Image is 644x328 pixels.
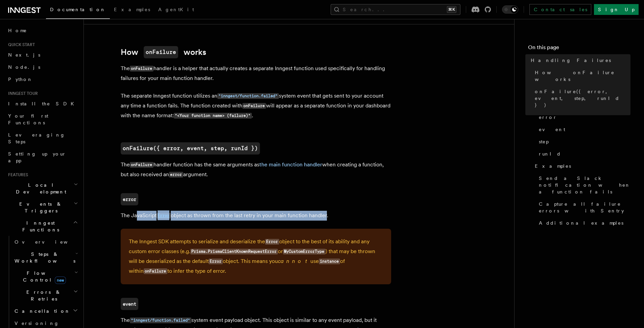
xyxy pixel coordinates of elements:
button: Search...⌘K [331,4,460,15]
code: onFailure [242,103,266,109]
span: Steps & Workflows [12,251,75,264]
a: Sign Up [594,4,639,15]
a: Examples [532,160,630,172]
a: Capture all failure errors with Sentry [536,198,630,217]
a: Handling Failures [528,54,630,66]
p: The handler function has the same arguments as when creating a function, but also received an arg... [121,160,391,180]
span: Events & Triggers [5,201,74,214]
a: event [121,298,138,310]
span: Node.js [8,64,40,70]
span: Documentation [50,7,106,12]
a: "inngest/function.failed" [130,317,191,323]
span: How onFailure works [535,69,630,83]
button: Steps & Workflows [12,248,79,267]
code: "<Your function name> (failure)" [174,113,252,119]
button: Local Development [5,179,79,198]
span: Overview [15,239,84,245]
button: Events & Triggers [5,198,79,217]
span: Flow Control [12,270,74,283]
span: Additional examples [539,220,623,226]
span: step [539,138,549,145]
span: Next.js [8,52,40,58]
span: Your first Functions [8,113,48,125]
span: Local Development [5,182,74,195]
button: Flow Controlnew [12,267,79,286]
a: Overview [12,236,79,248]
code: "inngest/function.failed" [217,93,279,99]
span: new [55,276,66,284]
a: Additional examples [536,217,630,229]
a: AgentKit [154,2,198,18]
span: Examples [535,163,571,169]
a: Error [157,212,171,219]
span: onFailure({ error, event, step, runId }) [535,88,630,108]
code: "inngest/function.failed" [130,317,191,323]
code: instance [319,259,340,264]
a: How onFailure works [532,66,630,85]
em: cannot [278,258,310,264]
button: Inngest Functions [5,217,79,236]
a: onFailure({ error, event, step, runId }) [532,85,630,111]
code: onFailure [144,268,167,274]
a: runId [536,148,630,160]
p: The JavaScript object as thrown from the last retry in your main function handler. [121,211,391,221]
a: onFailure({ error, event, step, runId }) [121,142,260,155]
code: onFailure [130,162,153,168]
code: onFailure [130,66,153,71]
span: AgentKit [158,7,194,12]
a: "inngest/function.failed" [217,93,279,99]
a: Documentation [46,2,110,19]
kbd: ⌘K [447,6,456,13]
a: Contact sales [529,4,591,15]
a: Setting up your app [5,148,79,167]
a: HowonFailureworks [121,46,206,58]
a: error [536,111,630,123]
button: Errors & Retries [12,286,79,305]
a: event [536,123,630,136]
span: Cancellation [12,308,70,314]
code: Error [265,239,279,245]
p: The separate Inngest function utilizes an system event that gets sent to your account any time a ... [121,91,391,121]
span: Capture all failure errors with Sentry [539,201,630,214]
p: The Inngest SDK attempts to serialize and deserialize the object to the best of its ability and a... [129,237,383,276]
a: Next.js [5,49,79,61]
h4: On this page [528,43,630,54]
span: Setting up your app [8,151,66,163]
span: Inngest Functions [5,220,73,233]
span: Inngest tour [5,91,38,96]
a: error [121,193,138,205]
span: Install the SDK [8,101,78,106]
a: Your first Functions [5,110,79,129]
span: Quick start [5,42,35,47]
span: event [539,126,565,133]
span: Leveraging Steps [8,132,65,144]
code: onFailure [144,46,178,58]
span: error [539,114,557,121]
button: Toggle dark mode [502,5,518,14]
code: Error [209,259,223,264]
span: Python [8,77,33,82]
a: Home [5,24,79,37]
code: Prisma.PrismaClientKnownRequestError [190,249,278,254]
a: Node.js [5,61,79,73]
span: Send a Slack notification when a function fails [539,175,630,195]
a: Install the SDK [5,98,79,110]
a: Leveraging Steps [5,129,79,148]
a: the main function handler [259,161,322,168]
a: Examples [110,2,154,18]
span: Home [8,27,27,34]
a: step [536,136,630,148]
span: Features [5,172,28,178]
code: Error [157,213,171,219]
span: Examples [114,7,150,12]
code: error [169,172,183,178]
a: Python [5,73,79,85]
span: runId [539,150,561,157]
button: Cancellation [12,305,79,317]
span: Handling Failures [531,57,611,64]
a: Send a Slack notification when a function fails [536,172,630,198]
span: Versioning [15,321,59,326]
